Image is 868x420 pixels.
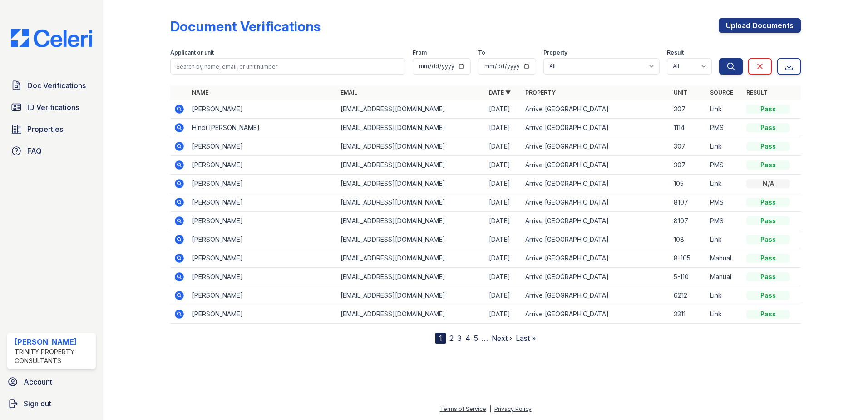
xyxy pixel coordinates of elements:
[413,49,427,56] label: From
[485,193,522,212] td: [DATE]
[522,268,670,286] td: Arrive [GEOGRAPHIC_DATA]
[485,249,522,268] td: [DATE]
[719,18,801,33] a: Upload Documents
[188,119,337,137] td: Hindi [PERSON_NAME]
[337,100,485,119] td: [EMAIL_ADDRESS][DOMAIN_NAME]
[670,156,706,175] td: 307
[337,249,485,268] td: [EMAIL_ADDRESS][DOMAIN_NAME]
[485,212,522,230] td: [DATE]
[485,230,522,249] td: [DATE]
[188,175,337,193] td: [PERSON_NAME]
[485,268,522,286] td: [DATE]
[706,100,743,119] td: Link
[746,179,790,188] div: N/A
[188,212,337,230] td: [PERSON_NAME]
[485,175,522,193] td: [DATE]
[746,142,790,151] div: Pass
[192,89,208,96] a: Name
[706,212,743,230] td: PMS
[670,119,706,137] td: 1114
[435,333,446,344] div: 1
[449,334,454,343] a: 2
[746,310,790,319] div: Pass
[482,333,488,344] span: …
[670,193,706,212] td: 8107
[746,216,790,225] div: Pass
[543,49,567,56] label: Property
[337,137,485,156] td: [EMAIL_ADDRESS][DOMAIN_NAME]
[15,336,92,347] div: [PERSON_NAME]
[337,230,485,249] td: [EMAIL_ADDRESS][DOMAIN_NAME]
[746,254,790,263] div: Pass
[522,175,670,193] td: Arrive [GEOGRAPHIC_DATA]
[24,376,52,387] span: Account
[4,395,99,413] a: Sign out
[706,286,743,305] td: Link
[337,305,485,324] td: [EMAIL_ADDRESS][DOMAIN_NAME]
[474,334,478,343] a: 5
[492,334,512,343] a: Next ›
[746,105,790,114] div: Pass
[27,124,63,135] span: Properties
[170,49,214,56] label: Applicant or unit
[188,193,337,212] td: [PERSON_NAME]
[710,89,733,96] a: Source
[27,145,42,156] span: FAQ
[337,119,485,137] td: [EMAIL_ADDRESS][DOMAIN_NAME]
[670,305,706,324] td: 3311
[337,156,485,175] td: [EMAIL_ADDRESS][DOMAIN_NAME]
[706,119,743,137] td: PMS
[489,89,511,96] a: Date ▼
[670,212,706,230] td: 8107
[465,334,470,343] a: 4
[746,160,790,170] div: Pass
[27,80,86,91] span: Doc Verifications
[746,123,790,132] div: Pass
[7,142,96,160] a: FAQ
[746,272,790,281] div: Pass
[188,100,337,119] td: [PERSON_NAME]
[485,286,522,305] td: [DATE]
[746,235,790,244] div: Pass
[457,334,462,343] a: 3
[706,305,743,324] td: Link
[27,102,79,113] span: ID Verifications
[522,212,670,230] td: Arrive [GEOGRAPHIC_DATA]
[485,100,522,119] td: [DATE]
[7,76,96,95] a: Doc Verifications
[188,305,337,324] td: [PERSON_NAME]
[706,156,743,175] td: PMS
[494,405,532,412] a: Privacy Policy
[670,286,706,305] td: 6212
[4,29,99,47] img: CE_Logo_Blue-a8612792a0a2168367f1c8372b55b34899dd931a85d93a1a3d3e32e68fde9ad4.png
[706,249,743,268] td: Manual
[525,89,556,96] a: Property
[337,193,485,212] td: [EMAIL_ADDRESS][DOMAIN_NAME]
[522,156,670,175] td: Arrive [GEOGRAPHIC_DATA]
[667,49,684,56] label: Result
[706,268,743,286] td: Manual
[485,156,522,175] td: [DATE]
[670,100,706,119] td: 307
[337,268,485,286] td: [EMAIL_ADDRESS][DOMAIN_NAME]
[188,286,337,305] td: [PERSON_NAME]
[706,175,743,193] td: Link
[674,89,687,96] a: Unit
[670,137,706,156] td: 307
[670,175,706,193] td: 105
[522,286,670,305] td: Arrive [GEOGRAPHIC_DATA]
[522,137,670,156] td: Arrive [GEOGRAPHIC_DATA]
[24,398,51,409] span: Sign out
[188,137,337,156] td: [PERSON_NAME]
[337,175,485,193] td: [EMAIL_ADDRESS][DOMAIN_NAME]
[522,100,670,119] td: Arrive [GEOGRAPHIC_DATA]
[478,49,485,56] label: To
[706,230,743,249] td: Link
[522,193,670,212] td: Arrive [GEOGRAPHIC_DATA]
[4,373,99,391] a: Account
[522,249,670,268] td: Arrive [GEOGRAPHIC_DATA]
[746,291,790,300] div: Pass
[440,405,486,412] a: Terms of Service
[522,305,670,324] td: Arrive [GEOGRAPHIC_DATA]
[188,268,337,286] td: [PERSON_NAME]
